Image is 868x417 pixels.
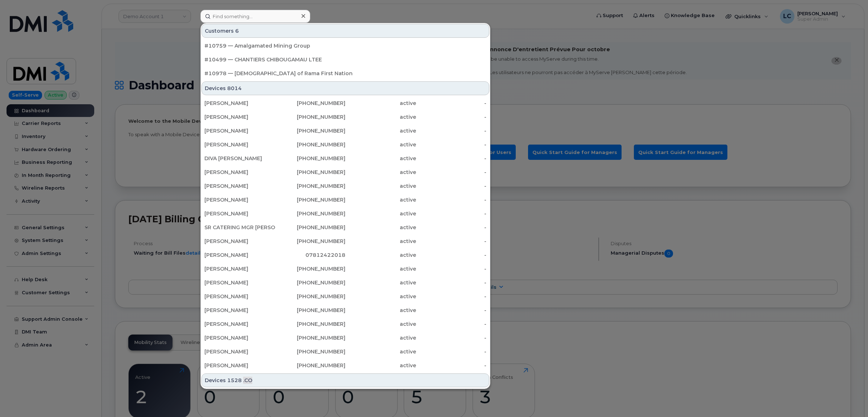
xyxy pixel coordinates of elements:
a: #10978 — [DEMOGRAPHIC_DATA] of Rama First Nation [202,67,489,80]
div: [PERSON_NAME] [204,362,275,369]
div: Devices [202,373,489,387]
a: [PERSON_NAME][PHONE_NUMBER]active- [202,304,489,317]
div: [PERSON_NAME] [204,251,275,259]
div: - [416,224,487,231]
div: active [345,265,416,272]
a: [PERSON_NAME][PHONE_NUMBER]active- [202,359,489,372]
span: .CO [243,377,252,384]
div: - [416,251,487,259]
div: [PERSON_NAME] [204,182,275,190]
a: [PERSON_NAME]07812422018active- [202,248,489,262]
a: [PERSON_NAME][PHONE_NUMBER]active- [202,207,489,220]
div: Devices [202,81,489,95]
a: [PERSON_NAME][PHONE_NUMBER]active- [202,235,489,248]
div: active [345,155,416,162]
div: Customers [202,24,489,38]
div: - [416,307,487,314]
a: SR CATERING MGR [PERSON_NAME][PHONE_NUMBER]active- [202,221,489,234]
div: [PHONE_NUMBER] [275,348,346,355]
div: [PHONE_NUMBER] [275,127,346,134]
div: - [416,113,487,121]
div: [PHONE_NUMBER] [275,113,346,121]
div: active [345,182,416,190]
div: [PHONE_NUMBER] [275,265,346,272]
div: #10759 — Amalgamated Mining Group [204,42,486,49]
div: [PHONE_NUMBER] [275,224,346,231]
div: [PERSON_NAME] [204,293,275,300]
div: active [345,113,416,121]
div: active [345,210,416,217]
div: [PHONE_NUMBER] [275,155,346,162]
div: [PERSON_NAME] [204,169,275,176]
span: 1528 [227,377,242,384]
div: [PERSON_NAME] [204,238,275,245]
div: [PHONE_NUMBER] [275,196,346,203]
div: [PERSON_NAME] [204,307,275,314]
div: - [416,100,487,107]
div: DIVA [PERSON_NAME] [204,155,275,162]
div: active [345,224,416,231]
a: [PERSON_NAME][PHONE_NUMBER]active- [202,317,489,331]
div: active [345,127,416,134]
div: - [416,169,487,176]
div: active [345,100,416,107]
div: [PHONE_NUMBER] [275,307,346,314]
div: - [416,265,487,272]
div: active [345,348,416,355]
div: [PHONE_NUMBER] [275,362,346,369]
div: [PHONE_NUMBER] [275,100,346,107]
a: [PERSON_NAME][PHONE_NUMBER]active- [202,124,489,137]
div: [PHONE_NUMBER] [275,293,346,300]
div: [PERSON_NAME] [204,113,275,121]
div: [PHONE_NUMBER] [275,334,346,341]
div: - [416,210,487,217]
a: [PERSON_NAME][PHONE_NUMBER]active- [202,262,489,275]
div: active [345,320,416,328]
a: [PERSON_NAME][PHONE_NUMBER]active- [202,179,489,193]
div: - [416,334,487,341]
a: [PERSON_NAME][PHONE_NUMBER]active- [202,166,489,179]
a: [PERSON_NAME][PHONE_NUMBER]active- [202,345,489,358]
div: [PERSON_NAME] [204,100,275,107]
div: #10978 — [DEMOGRAPHIC_DATA] of Rama First Nation [204,70,486,77]
div: [PERSON_NAME] [204,334,275,341]
div: [PHONE_NUMBER] [275,279,346,286]
div: - [416,182,487,190]
div: active [345,362,416,369]
div: active [345,238,416,245]
div: [PERSON_NAME] [204,348,275,355]
a: DIVA [PERSON_NAME][PHONE_NUMBER]active- [202,152,489,165]
div: active [345,307,416,314]
div: active [345,169,416,176]
a: #10759 — Amalgamated Mining Group [202,39,489,52]
a: [PERSON_NAME][PHONE_NUMBER]active- [202,110,489,124]
div: #10499 — CHANTIERS CHIBOUGAMAU LTEE [204,56,486,63]
div: - [416,362,487,369]
div: - [416,155,487,162]
div: SR CATERING MGR [PERSON_NAME] [204,224,275,231]
div: [PHONE_NUMBER] [275,210,346,217]
div: [PHONE_NUMBER] [275,182,346,190]
span: 8014 [227,85,242,92]
div: active [345,141,416,148]
div: [PERSON_NAME] [204,279,275,286]
div: [PERSON_NAME] [204,127,275,134]
a: [PERSON_NAME][PHONE_NUMBER]active- [202,97,489,110]
div: - [416,279,487,286]
div: active [345,251,416,259]
div: [PERSON_NAME] [204,210,275,217]
div: - [416,320,487,328]
a: [PERSON_NAME][PHONE_NUMBER]active- [202,138,489,151]
div: - [416,293,487,300]
div: [PHONE_NUMBER] [275,238,346,245]
div: active [345,334,416,341]
div: [PHONE_NUMBER] [275,320,346,328]
a: [PERSON_NAME][PHONE_NUMBER]active- [202,331,489,344]
a: [PERSON_NAME][PHONE_NUMBER]active- [202,193,489,206]
div: active [345,196,416,203]
div: active [345,279,416,286]
div: [PHONE_NUMBER] [275,141,346,148]
div: active [345,293,416,300]
div: - [416,141,487,148]
a: [PERSON_NAME][PHONE_NUMBER]active- [202,276,489,289]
